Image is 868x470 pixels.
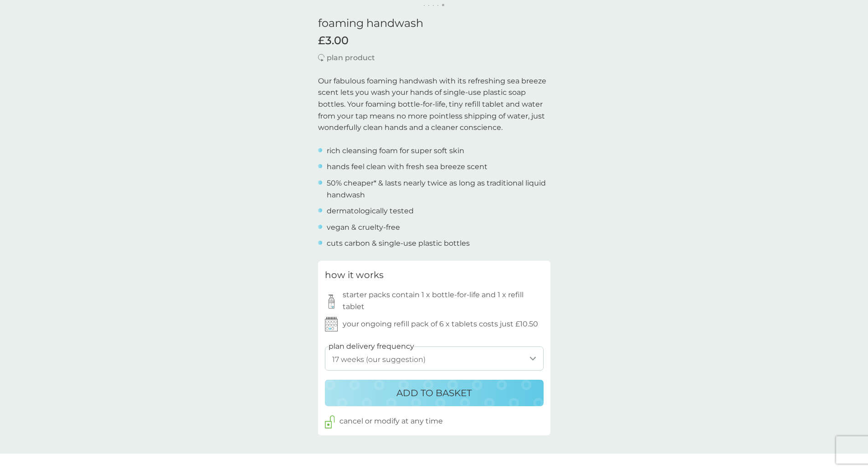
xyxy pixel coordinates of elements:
[327,205,414,217] p: dermatologically tested
[327,238,470,249] p: cuts carbon & single-use plastic bottles
[325,268,384,282] h3: how it works
[327,222,400,233] p: vegan & cruelty-free
[343,289,544,312] p: starter packs contain 1 x bottle-for-life and 1 x refill tablet
[327,145,464,157] p: rich cleansing foam for super soft skin
[325,380,544,406] button: ADD TO BASKET
[327,52,375,64] p: plan product
[327,177,550,201] p: 50% cheaper* & lasts nearly twice as long as traditional liquid handwash
[318,34,349,47] span: £3.00
[327,161,488,173] p: hands feel clean with fresh sea breeze scent
[318,75,550,134] p: Our fabulous foaming handwash with its refreshing sea breeze scent lets you wash your hands of si...
[329,341,414,352] label: plan delivery frequency
[396,386,472,400] p: ADD TO BASKET
[318,17,550,30] h1: foaming handwash
[339,415,443,427] p: cancel or modify at any time
[343,318,538,330] p: your ongoing refill pack of 6 x tablets costs just £10.50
